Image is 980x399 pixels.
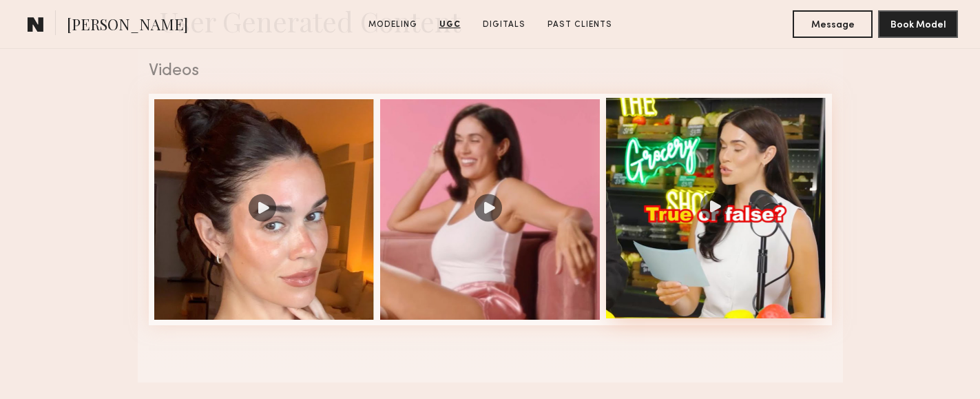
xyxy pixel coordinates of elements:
[477,19,531,31] a: Digitals
[542,19,618,31] a: Past Clients
[149,62,832,80] div: Videos
[878,10,958,38] button: Book Model
[67,14,188,38] span: [PERSON_NAME]
[878,18,958,30] a: Book Model
[793,10,873,38] button: Message
[434,19,466,31] a: UGC
[363,19,423,31] a: Modeling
